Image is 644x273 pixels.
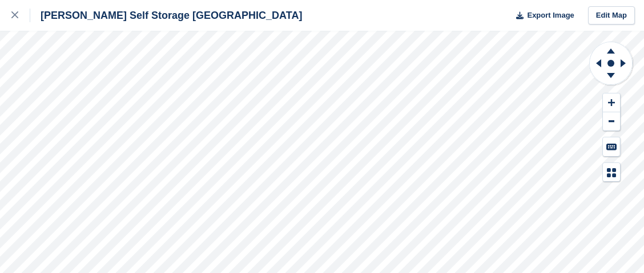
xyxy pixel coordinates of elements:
[588,6,635,25] a: Edit Map
[603,137,620,156] button: Keyboard Shortcuts
[509,6,574,25] button: Export Image
[603,93,620,112] button: Zoom In
[30,9,302,22] div: [PERSON_NAME] Self Storage [GEOGRAPHIC_DATA]
[527,10,574,21] span: Export Image
[603,112,620,131] button: Zoom Out
[603,163,620,182] button: Map Legend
